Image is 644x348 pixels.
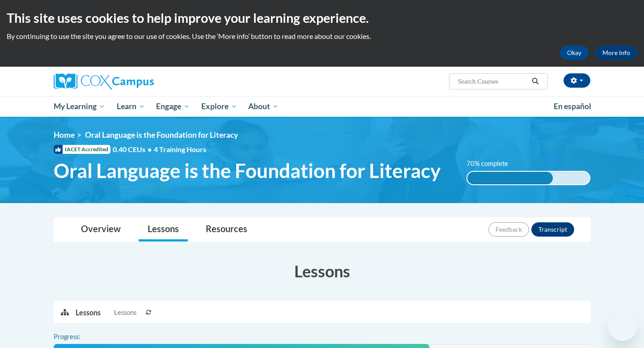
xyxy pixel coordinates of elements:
span: Engage [156,101,190,112]
span: En español [554,102,591,111]
h3: Lessons [54,260,590,282]
a: Engage [150,96,195,117]
a: Explore [195,96,243,117]
a: More Info [595,46,637,60]
a: Learn [111,96,151,117]
span: IACET Accredited [54,145,110,154]
button: Feedback [488,222,529,237]
h2: This site uses cookies to help improve your learning experience. [7,9,637,27]
span: Oral Language is the Foundation for Literacy [85,130,238,140]
a: Resources [197,218,256,242]
iframe: Button to launch messaging window [608,312,637,341]
span: 0.40 CEUs [113,144,154,154]
p: Lessons [76,308,101,318]
label: 70% complete [466,159,518,169]
span: Lessons [114,308,136,318]
a: Lessons [139,218,188,242]
p: By continuing to use the site you agree to our use of cookies. Use the ‘More info’ button to read... [7,31,637,41]
a: My Learning [48,96,111,117]
span: My Learning [54,101,105,112]
button: Okay [560,46,589,60]
span: Learn [117,101,145,112]
button: Account Settings [563,73,590,88]
label: Progress: [54,332,105,342]
button: Search [529,76,542,87]
a: Overview [72,218,130,242]
a: En español [548,97,597,116]
img: Cox Campus [54,73,154,89]
span: • [148,145,152,153]
div: 70% complete [467,172,553,184]
span: 4 Training Hours [154,145,206,153]
button: Transcript [531,222,574,237]
a: About [243,96,285,117]
span: About [248,101,279,112]
a: Cox Campus [54,73,224,89]
div: Main menu [40,96,604,117]
span: Explore [201,101,237,112]
a: Home [54,130,75,140]
span: Oral Language is the Foundation for Literacy [54,159,441,182]
input: Search Courses [457,76,529,87]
